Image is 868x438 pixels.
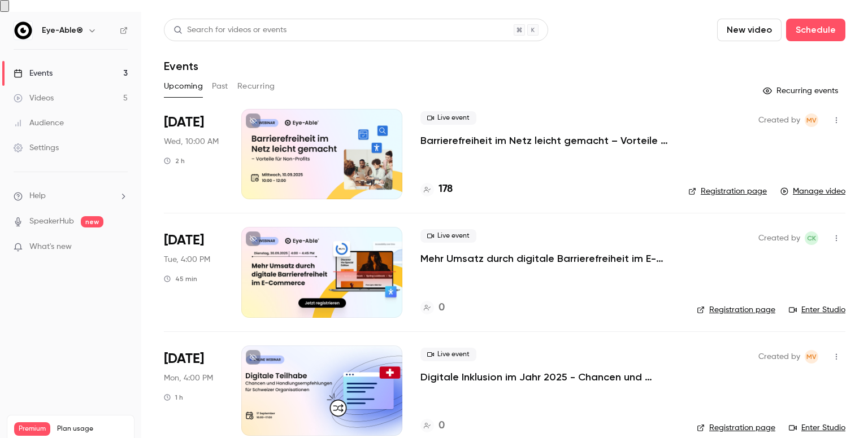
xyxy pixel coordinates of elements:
[758,350,800,363] span: Created by
[14,422,50,436] span: Premium
[805,113,818,127] span: Mahdalena Varchenko
[164,393,183,402] div: 1 h
[420,348,476,361] span: Live event
[805,231,818,245] span: Carolin Kaulfersch
[164,113,204,132] span: [DATE]
[42,25,83,36] h6: Eye-Able®
[164,350,204,368] span: [DATE]
[697,304,775,316] a: Registration page
[420,418,445,433] a: 0
[212,77,228,95] button: Past
[420,111,476,125] span: Live event
[780,186,845,197] a: Manage video
[14,68,53,79] div: Events
[164,274,197,283] div: 45 min
[420,252,679,265] a: Mehr Umsatz durch digitale Barrierefreiheit im E-Commerce
[164,136,219,147] span: Wed, 10:00 AM
[420,370,679,384] a: Digitale Inklusion im Jahr 2025 - Chancen und Handlungsempfehlungen für Schweizer Organisationen
[164,59,198,73] h1: Events
[237,77,275,95] button: Recurring
[164,373,213,384] span: Mon, 4:00 PM
[758,82,845,100] button: Recurring events
[164,254,210,265] span: Tue, 4:00 PM
[29,241,72,253] span: What's new
[164,77,203,95] button: Upcoming
[758,113,800,127] span: Created by
[14,93,54,104] div: Videos
[14,21,32,40] img: Eye-Able®
[806,350,817,363] span: MV
[420,229,476,243] span: Live event
[14,142,59,154] div: Settings
[173,24,287,36] div: Search for videos or events
[164,231,204,249] span: [DATE]
[14,190,128,202] li: help-dropdown-opener
[786,19,845,41] button: Schedule
[439,182,453,197] h4: 178
[81,216,103,227] span: new
[164,156,185,165] div: 2 h
[439,418,445,433] h4: 0
[806,113,817,127] span: MV
[789,422,845,433] a: Enter Studio
[420,134,670,147] a: Barrierefreiheit im Netz leicht gemacht – Vorteile für Non-Profits
[688,186,767,197] a: Registration page
[57,424,127,433] span: Plan usage
[807,231,816,245] span: CK
[717,19,782,41] button: New video
[164,227,223,317] div: Sep 30 Tue, 4:00 PM (Europe/Berlin)
[420,182,453,197] a: 178
[789,304,845,316] a: Enter Studio
[420,300,445,316] a: 0
[29,216,74,227] a: SpeakerHub
[164,345,223,436] div: Oct 20 Mon, 4:00 PM (Europe/Berlin)
[697,422,775,433] a: Registration page
[29,190,46,202] span: Help
[805,350,818,363] span: Mahdalena Varchenko
[14,117,64,129] div: Audience
[439,300,445,316] h4: 0
[164,109,223,199] div: Sep 10 Wed, 10:00 AM (Europe/Berlin)
[758,231,800,245] span: Created by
